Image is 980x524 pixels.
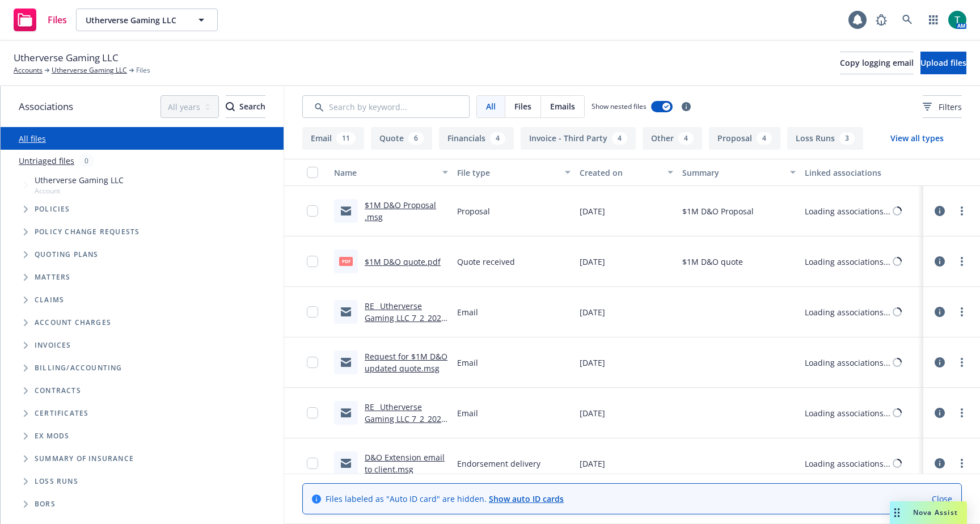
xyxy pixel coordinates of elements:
[923,95,962,118] button: Filters
[86,14,184,26] span: Utherverse Gaming LLC
[365,256,441,267] a: $1M D&O quote.pdf
[19,99,73,114] span: Associations
[489,493,564,504] a: Show auto ID cards
[76,9,218,31] button: Utherverse Gaming LLC
[948,11,966,29] img: photo
[575,159,678,186] button: Created on
[955,457,969,470] a: more
[580,407,605,419] span: [DATE]
[955,255,969,268] a: more
[35,387,81,394] span: Contracts
[307,458,318,469] input: Toggle Row Selected
[840,57,914,68] span: Copy logging email
[592,102,647,111] span: Show nested files
[457,256,515,268] span: Quote received
[307,357,318,368] input: Toggle Row Selected
[805,357,890,369] div: Loading associations...
[326,493,564,505] span: Files labeled as "Auto ID card" are hidden.
[805,458,890,470] div: Loading associations...
[580,167,661,179] div: Created on
[486,100,496,112] span: All
[580,205,605,217] span: [DATE]
[52,65,127,75] a: Utherverse Gaming LLC
[302,127,364,150] button: Email
[226,102,235,111] svg: Search
[805,306,890,318] div: Loading associations...
[922,9,945,31] a: Switch app
[9,4,71,36] a: Files
[365,301,447,359] a: RE_ Utherverse Gaming LLC 7_2_2025 Management Liability Insurance Renewal.msg
[800,159,923,186] button: Linked associations
[955,406,969,420] a: more
[521,127,636,150] button: Invoice - Third Party
[14,65,43,75] a: Accounts
[682,205,754,217] span: $1M D&O Proposal
[550,100,575,112] span: Emails
[35,455,134,462] span: Summary of insurance
[19,155,74,167] a: Untriaged files
[920,57,966,68] span: Upload files
[580,458,605,470] span: [DATE]
[1,172,284,357] div: Tree Example
[453,159,576,186] button: File type
[365,452,445,475] a: D&O Extension email to client.msg
[371,127,432,150] button: Quote
[580,357,605,369] span: [DATE]
[336,132,356,145] div: 11
[35,206,70,213] span: Policies
[805,407,890,419] div: Loading associations...
[805,256,890,268] div: Loading associations...
[35,229,140,235] span: Policy change requests
[307,407,318,419] input: Toggle Row Selected
[612,132,627,145] div: 4
[932,493,952,505] a: Close
[682,167,784,179] div: Summary
[913,508,958,517] span: Nova Assist
[890,501,967,524] button: Nova Assist
[365,402,447,460] a: RE_ Utherverse Gaming LLC 7_2_2025 Management Liability Insurance Renewal.msg
[408,132,424,145] div: 6
[35,433,69,440] span: Ex Mods
[457,167,559,179] div: File type
[302,95,470,118] input: Search by keyword...
[514,100,531,112] span: Files
[79,154,94,167] div: 0
[870,9,893,31] a: Report a Bug
[457,357,478,369] span: Email
[457,306,478,318] span: Email
[439,127,514,150] button: Financials
[226,95,265,118] button: SearchSearch
[14,50,119,65] span: Utherverse Gaming LLC
[35,174,124,186] span: Utherverse Gaming LLC
[457,458,540,470] span: Endorsement delivery
[35,319,111,326] span: Account charges
[35,274,70,281] span: Matters
[35,365,122,371] span: Billing/Accounting
[457,205,490,217] span: Proposal
[939,101,962,113] span: Filters
[307,256,318,267] input: Toggle Row Selected
[307,306,318,318] input: Toggle Row Selected
[678,159,801,186] button: Summary
[682,256,743,268] span: $1M D&O quote
[307,167,318,178] input: Select all
[580,256,605,268] span: [DATE]
[787,127,863,150] button: Loss Runs
[35,410,88,417] span: Certificates
[955,204,969,218] a: more
[839,132,855,145] div: 3
[35,251,99,258] span: Quoting plans
[457,407,478,419] span: Email
[35,297,64,303] span: Claims
[923,101,962,113] span: Filters
[226,96,265,117] div: Search
[890,501,904,524] div: Drag to move
[805,205,890,217] div: Loading associations...
[805,167,919,179] div: Linked associations
[19,133,46,144] a: All files
[709,127,780,150] button: Proposal
[580,306,605,318] span: [DATE]
[955,356,969,369] a: more
[365,351,447,374] a: Request for $1M D&O updated quote.msg
[678,132,694,145] div: 4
